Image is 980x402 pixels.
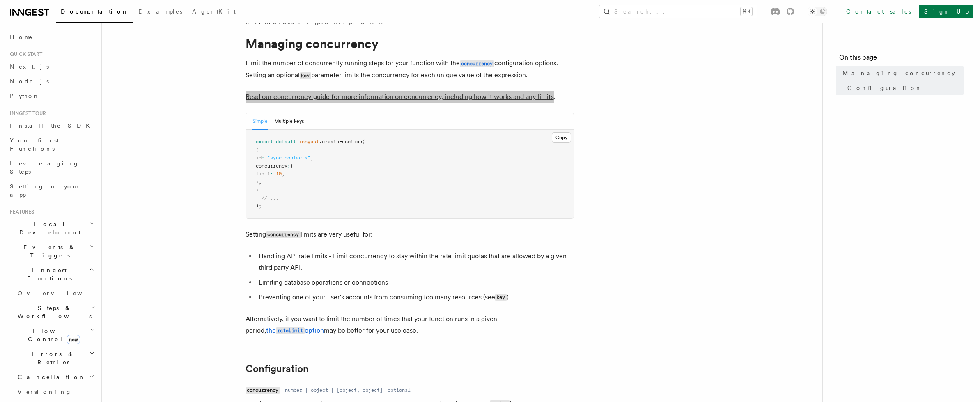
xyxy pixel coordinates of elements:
[285,387,383,393] dd: number | object | [object, object]
[14,304,92,320] span: Steps & Workflows
[7,118,96,133] a: Install the SDK
[299,139,319,145] span: inngest
[362,139,365,145] span: (
[290,163,293,169] span: {
[7,243,90,260] span: Events & Triggers
[552,132,571,143] button: Copy
[262,195,279,201] span: // ...
[10,78,49,85] span: Node.js
[808,7,827,16] button: Toggle dark mode
[10,137,59,152] span: Your first Functions
[460,59,494,67] a: concurrency
[256,155,262,161] span: id
[300,72,311,79] code: key
[7,240,96,263] button: Events & Triggers
[56,2,133,23] a: Documentation
[256,179,259,185] span: }
[256,277,574,288] li: Limiting database operations or connections
[256,292,574,303] li: Preventing one of your user's accounts from consuming too many resources (see )
[138,8,182,15] span: Examples
[842,69,955,77] span: Managing concurrency
[7,179,96,202] a: Setting up your app
[256,171,270,177] span: limit
[256,163,287,169] span: concurrency
[14,301,96,324] button: Steps & Workflows
[259,179,262,185] span: ,
[267,155,310,161] span: "sync-contacts"
[274,113,304,130] button: Multiple keys
[10,122,95,129] span: Install the SDK
[14,286,96,301] a: Overview
[7,209,34,215] span: Features
[10,33,33,41] span: Home
[67,335,80,344] span: new
[287,163,290,169] span: :
[14,327,90,343] span: Flow Control
[388,387,411,393] dd: optional
[246,387,280,394] code: concurrency
[252,113,268,130] button: Simple
[14,350,89,366] span: Errors & Retries
[7,133,96,156] a: Your first Functions
[7,156,96,179] a: Leveraging Steps
[460,60,494,67] code: concurrency
[847,84,922,92] span: Configuration
[266,326,324,334] a: therateLimitoption
[270,171,273,177] span: :
[310,155,313,161] span: ,
[7,217,96,240] button: Local Development
[599,5,757,18] button: Search...⌘K
[10,160,79,175] span: Leveraging Steps
[246,93,554,101] a: Read our concurrency guide for more information on concurrency, including how it works and any li...
[14,347,96,370] button: Errors & Retries
[256,139,273,145] span: export
[7,59,96,74] a: Next.js
[495,294,507,301] code: key
[7,266,89,283] span: Inngest Functions
[256,203,262,209] span: );
[841,5,916,18] a: Contact sales
[256,147,259,153] span: {
[7,74,96,89] a: Node.js
[14,324,96,347] button: Flow Controlnew
[7,89,96,103] a: Python
[246,91,574,103] p: .
[14,373,85,381] span: Cancellation
[14,370,96,384] button: Cancellation
[10,63,49,70] span: Next.js
[18,388,72,395] span: Versioning
[276,171,282,177] span: 10
[246,363,309,374] a: Configuration
[246,57,574,81] p: Limit the number of concurrently running steps for your function with the configuration options. ...
[7,263,96,286] button: Inngest Functions
[839,66,964,80] a: Managing concurrency
[7,220,90,237] span: Local Development
[319,139,362,145] span: .createFunction
[187,2,241,22] a: AgentKit
[919,5,973,18] a: Sign Up
[246,229,574,241] p: Setting limits are very useful for:
[7,30,96,44] a: Home
[266,231,301,238] code: concurrency
[276,139,296,145] span: default
[14,384,96,399] a: Versioning
[256,250,574,273] li: Handling API rate limits - Limit concurrency to stay within the rate limit quotas that are allowe...
[246,36,574,51] h1: Managing concurrency
[10,93,40,99] span: Python
[10,183,80,198] span: Setting up your app
[839,53,964,66] h4: On this page
[18,290,102,296] span: Overview
[282,171,285,177] span: ,
[192,8,236,15] span: AgentKit
[246,313,574,337] p: Alternatively, if you want to limit the number of times that your function runs in a given period...
[7,110,46,117] span: Inngest tour
[741,7,752,16] kbd: ⌘K
[61,8,129,15] span: Documentation
[276,327,305,334] code: rateLimit
[262,155,264,161] span: :
[844,80,964,95] a: Configuration
[256,187,259,193] span: }
[133,2,187,22] a: Examples
[7,51,42,57] span: Quick start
